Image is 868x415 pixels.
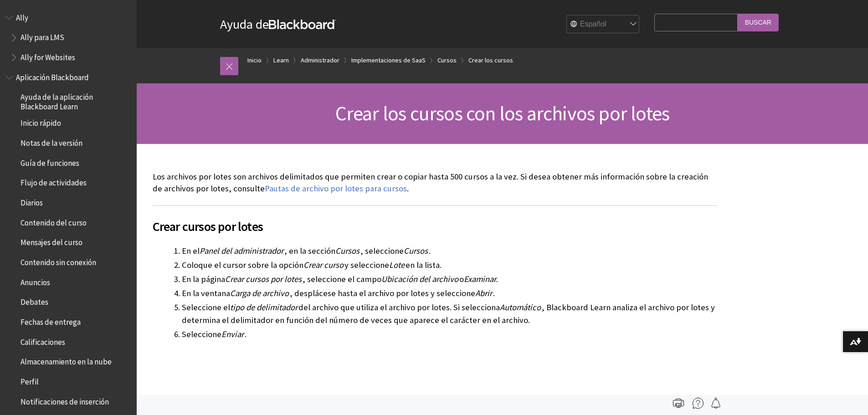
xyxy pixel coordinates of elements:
a: Pautas de archivo por lotes para cursos [265,183,407,194]
span: Contenido del curso [21,215,87,227]
span: Crear curso [303,260,344,270]
a: Administrador [301,55,339,66]
span: Crear los cursos con los archivos por lotes [335,101,670,126]
li: En la ventana , desplácese hasta el archivo por lotes y seleccione . [182,287,718,300]
span: Cursos [404,246,428,256]
strong: Blackboard [269,20,336,29]
p: Los archivos por lotes son archivos delimitados que permiten crear o copiar hasta 500 cursos a la... [153,171,718,195]
a: Learn [273,55,289,66]
span: Aplicación Blackboard [16,70,89,82]
span: Notas de la versión [21,135,82,148]
span: Calificaciones [21,334,65,347]
span: Diarios [21,195,43,207]
a: Ayuda deBlackboard [220,16,336,32]
li: Seleccione el del archivo que utiliza el archivo por lotes. Si selecciona , Blackboard Learn anal... [182,301,718,327]
span: Enviar [221,329,244,339]
a: Inicio [247,55,262,66]
span: Crear cursos por lotes [225,274,302,284]
span: Cursos [335,246,360,256]
a: Implementaciones de SaaS [351,55,426,66]
span: Ally para LMS [21,30,64,42]
li: En la página , seleccione el campo o [182,273,718,286]
a: Crear los cursos [468,55,513,66]
span: Almacenamiento en la nube [21,354,112,367]
a: Cursos [437,55,457,66]
span: Guía de funciones [21,155,79,168]
span: Perfil [21,374,39,386]
li: Seleccione . [182,328,718,341]
img: More help [693,398,704,409]
span: Examinar. [464,274,498,284]
h2: Crear cursos por lotes [153,205,718,236]
li: Coloque el cursor sobre la opción y seleccione en la lista. [182,259,718,272]
span: Ally [16,10,28,22]
span: Lote [389,260,405,270]
img: Print [673,398,684,409]
span: Mensajes del curso [21,235,82,247]
span: tipo de delimitador [230,302,298,313]
span: Inicio rápido [21,116,61,128]
span: Fechas de entrega [21,314,81,327]
select: Site Language Selector [567,15,640,34]
input: Buscar [738,14,779,31]
span: Ubicación del archivo [381,274,458,284]
span: Carga de archivo [230,288,289,298]
img: Follow this page [710,398,721,409]
span: Abrir [475,288,492,298]
span: Automático [500,302,541,313]
li: En el , en la sección , seleccione . [182,245,718,257]
span: Ayuda de la aplicación Blackboard Learn [21,90,130,111]
nav: Book outline for Anthology Ally Help [5,10,131,65]
span: Panel del administrador [200,246,283,256]
span: Ally for Websites [21,50,75,62]
span: Notificaciones de inserción [21,394,109,406]
span: Contenido sin conexión [21,255,96,267]
span: Flujo de actividades [21,175,87,188]
span: Debates [21,295,48,307]
span: Anuncios [21,275,50,287]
